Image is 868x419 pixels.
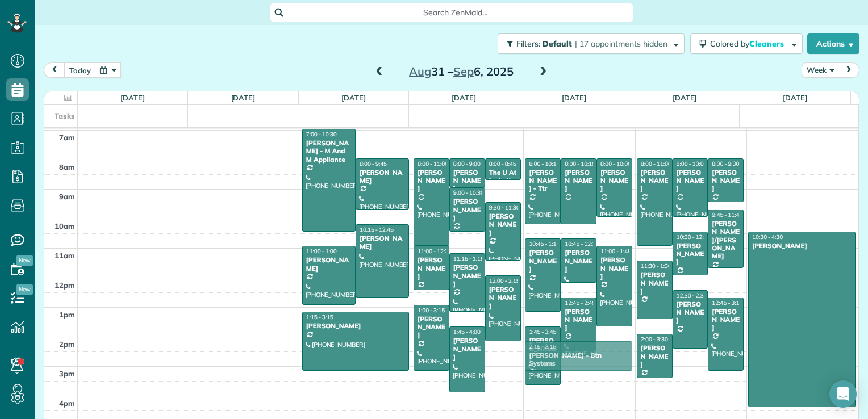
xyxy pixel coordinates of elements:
[528,249,557,273] div: [PERSON_NAME]
[710,39,788,49] span: Colored by
[59,369,75,378] span: 3pm
[749,39,786,49] span: Cleaners
[528,337,557,361] div: [PERSON_NAME]
[529,343,556,350] span: 2:15 - 3:15
[453,189,484,196] span: 9:00 - 10:30
[829,380,857,408] div: Open Intercom Messenger
[453,169,482,217] div: [PERSON_NAME] - [PERSON_NAME]
[418,248,452,255] span: 11:00 - 12:30
[600,248,631,255] span: 11:00 - 1:45
[417,256,446,280] div: [PERSON_NAME]
[575,39,667,49] span: | 17 appointments hidden
[690,33,803,54] button: Colored byCleaners
[676,242,705,266] div: [PERSON_NAME]
[565,299,595,307] span: 12:45 - 2:45
[640,169,669,193] div: [PERSON_NAME]
[55,251,75,260] span: 11am
[453,198,482,222] div: [PERSON_NAME]
[677,160,707,167] span: 8:00 - 10:00
[528,351,628,368] div: [PERSON_NAME] - Btn Systems
[489,169,518,185] div: The U At Ledroit
[489,277,520,284] span: 12:00 - 2:15
[453,337,482,361] div: [PERSON_NAME]
[711,220,740,261] div: [PERSON_NAME]/[PERSON_NAME]
[498,33,685,54] button: Filters: Default | 17 appointments hidden
[492,33,685,54] a: Filters: Default | 17 appointments hidden
[64,62,96,78] button: today
[783,93,807,102] a: [DATE]
[712,160,739,167] span: 8:00 - 9:30
[120,93,145,102] a: [DATE]
[452,93,476,102] a: [DATE]
[306,139,352,164] div: [PERSON_NAME] - M And M Appliance
[306,256,352,273] div: [PERSON_NAME]
[752,233,783,241] span: 10:30 - 4:30
[529,240,560,248] span: 10:45 - 1:15
[55,280,75,290] span: 12pm
[807,33,859,54] button: Actions
[59,399,75,408] span: 4pm
[565,240,599,248] span: 10:45 - 12:15
[306,322,406,330] div: [PERSON_NAME]
[711,308,740,332] div: [PERSON_NAME]
[341,93,366,102] a: [DATE]
[600,256,629,280] div: [PERSON_NAME]
[529,160,560,167] span: 8:00 - 10:15
[528,169,557,193] div: [PERSON_NAME] - Ttr
[564,249,593,273] div: [PERSON_NAME]
[640,344,669,368] div: [PERSON_NAME]
[59,310,75,319] span: 1pm
[453,160,481,167] span: 8:00 - 9:00
[360,226,394,233] span: 10:15 - 12:45
[600,169,629,193] div: [PERSON_NAME]
[55,221,75,231] span: 10am
[359,234,406,251] div: [PERSON_NAME]
[390,65,532,78] h2: 31 – 6, 2025
[564,308,593,332] div: [PERSON_NAME]
[640,271,669,295] div: [PERSON_NAME]
[600,160,631,167] span: 8:00 - 10:00
[677,233,711,241] span: 10:30 - 12:00
[711,169,740,193] div: [PERSON_NAME]
[453,263,482,288] div: [PERSON_NAME]
[306,131,337,138] span: 7:00 - 10:30
[16,255,33,266] span: New
[16,284,33,295] span: New
[55,111,75,120] span: Tasks
[306,313,333,321] span: 1:15 - 3:15
[489,212,518,237] div: [PERSON_NAME]
[676,300,705,325] div: [PERSON_NAME]
[360,160,387,167] span: 8:00 - 9:45
[418,307,445,314] span: 1:00 - 3:15
[417,315,446,340] div: [PERSON_NAME]
[802,62,839,78] button: Week
[418,160,448,167] span: 8:00 - 11:00
[453,255,484,262] span: 11:15 - 1:15
[564,169,593,193] div: [PERSON_NAME]
[529,328,556,336] span: 1:45 - 3:45
[306,248,337,255] span: 11:00 - 1:00
[231,93,256,102] a: [DATE]
[409,64,431,78] span: Aug
[516,39,540,49] span: Filters:
[489,160,516,167] span: 8:00 - 8:45
[712,211,742,219] span: 9:45 - 11:45
[59,340,75,349] span: 2pm
[489,204,520,211] span: 9:30 - 11:30
[489,286,518,310] div: [PERSON_NAME]
[712,299,742,307] span: 12:45 - 3:15
[359,169,406,185] div: [PERSON_NAME]
[542,39,573,49] span: Default
[565,160,595,167] span: 8:00 - 10:15
[838,62,859,78] button: next
[59,192,75,201] span: 9am
[677,292,707,299] span: 12:30 - 2:30
[59,162,75,171] span: 8am
[417,169,446,193] div: [PERSON_NAME]
[59,133,75,142] span: 7am
[676,169,705,193] div: [PERSON_NAME]
[641,336,668,343] span: 2:00 - 3:30
[453,64,474,78] span: Sep
[673,93,697,102] a: [DATE]
[453,328,481,336] span: 1:45 - 4:00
